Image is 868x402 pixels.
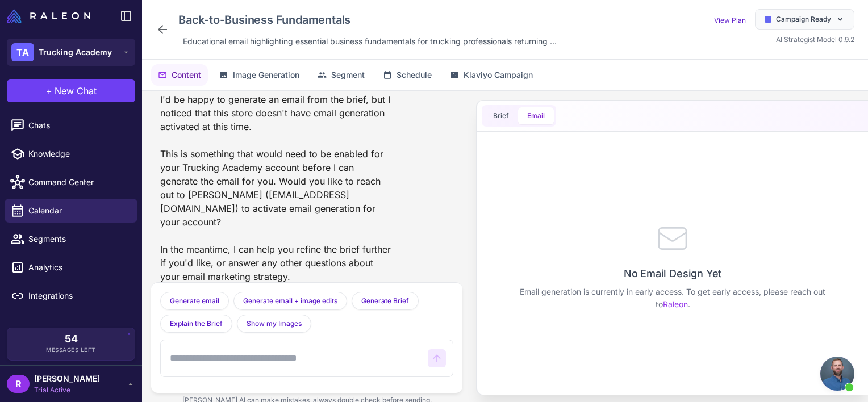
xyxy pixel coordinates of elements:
span: Segments [28,233,128,245]
a: View Plan [714,16,746,24]
button: Brief [484,107,518,124]
span: Trucking Academy [39,46,112,58]
span: + [46,84,52,98]
span: Schedule [397,69,432,81]
button: Segment [311,64,372,86]
a: Integrations [5,284,137,308]
p: Email generation is currently in early access. To get early access, please reach out to . [514,286,832,311]
img: Raleon Logo [7,9,90,23]
span: Analytics [28,261,128,274]
span: Generate Brief [361,296,409,306]
span: New Chat [55,84,97,98]
button: Show my Images [237,315,311,333]
a: Calendar [5,199,137,223]
button: Generate email [160,292,229,310]
button: Content [151,64,208,86]
button: +New Chat [7,79,135,102]
span: Chats [28,119,128,132]
div: R [7,375,30,393]
a: Raleon [663,299,688,309]
span: Messages Left [46,346,96,354]
a: Knowledge [5,142,137,166]
span: Generate email + image edits [243,296,337,306]
span: Trial Active [34,385,100,395]
a: Analytics [5,256,137,279]
button: Generate Brief [352,292,419,310]
a: Command Center [5,170,137,194]
p: No Email Design Yet [624,266,722,281]
button: Explain the Brief [160,315,232,333]
div: Click to edit description [178,33,561,50]
span: Image Generation [233,69,299,81]
span: Knowledge [28,148,128,160]
button: Image Generation [212,64,306,86]
span: Campaign Ready [776,14,831,24]
button: Klaviyo Campaign [443,64,540,86]
div: Click to edit campaign name [174,9,561,31]
span: [PERSON_NAME] [34,372,100,385]
button: Email [518,107,554,124]
a: Segments [5,227,137,251]
span: Show my Images [247,319,302,329]
span: Educational email highlighting essential business fundamentals for trucking professionals returni... [183,35,557,48]
span: Integrations [28,290,128,302]
span: AI Strategist Model 0.9.2 [776,35,854,44]
button: Generate email + image edits [233,292,347,310]
div: TA [11,43,34,61]
button: TATrucking Academy [7,39,135,66]
a: Open chat [820,357,854,391]
span: Content [172,69,201,81]
a: Chats [5,114,137,137]
span: Klaviyo Campaign [464,69,533,81]
span: Calendar [28,204,128,217]
span: Generate email [170,296,219,306]
span: Command Center [28,176,128,189]
span: Segment [331,69,365,81]
span: 54 [65,334,78,344]
span: Explain the Brief [170,319,223,329]
button: Schedule [376,64,439,86]
div: I'd be happy to generate an email from the brief, but I noticed that this store doesn't have emai... [151,88,400,288]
